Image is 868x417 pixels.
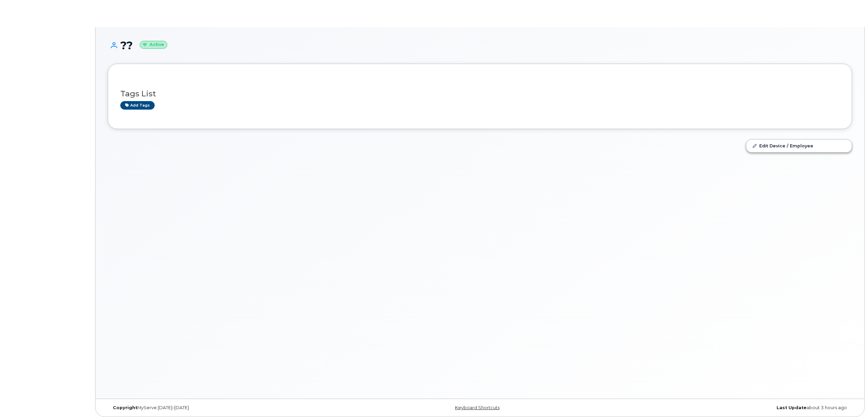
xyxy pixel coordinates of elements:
div: about 3 hours ago [604,405,852,411]
small: Active [140,41,167,49]
strong: Last Update [777,405,806,410]
a: Keyboard Shortcuts [455,405,500,410]
div: MyServe [DATE]–[DATE] [108,405,356,411]
h1: ?? [108,39,852,51]
strong: Copyright [113,405,137,410]
a: Add tags [120,101,155,110]
a: Edit Device / Employee [746,140,852,152]
h3: Tags List [120,90,839,98]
